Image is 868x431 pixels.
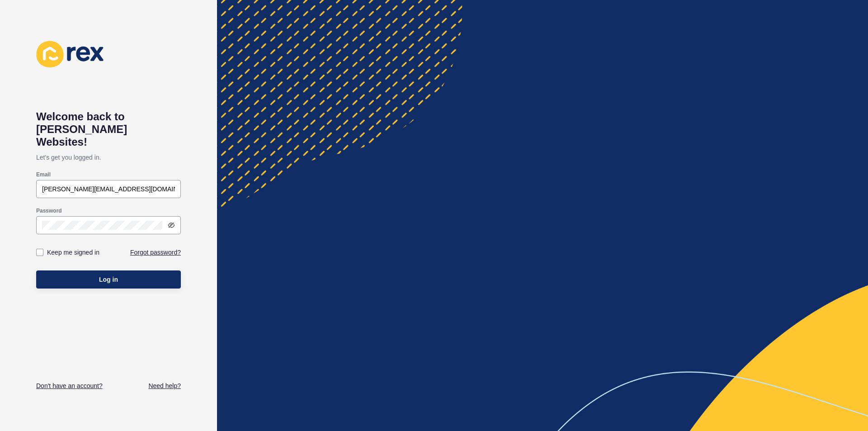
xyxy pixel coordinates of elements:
span: Log in [99,275,118,284]
a: Don't have an account? [36,381,103,390]
label: Keep me signed in [47,248,99,257]
a: Forgot password? [130,248,181,257]
button: Log in [36,270,181,289]
input: e.g. name@company.com [42,185,175,194]
p: Let's get you logged in. [36,148,181,166]
label: Password [36,207,62,214]
label: Email [36,171,51,178]
a: Need help? [148,381,181,390]
h1: Welcome back to [PERSON_NAME] Websites! [36,110,181,148]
